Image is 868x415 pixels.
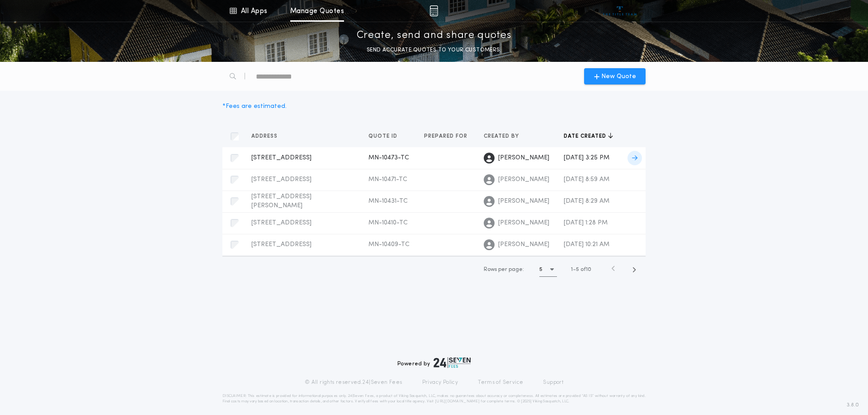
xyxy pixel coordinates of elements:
[434,357,471,368] img: logo
[539,262,557,277] button: 5
[368,154,409,161] span: MN-10473-TC
[251,241,311,248] span: [STREET_ADDRESS]
[222,102,287,111] div: * Fees are estimated.
[484,267,524,272] span: Rows per page:
[484,133,521,140] span: Created by
[422,379,458,386] a: Privacy Policy
[498,175,549,184] span: [PERSON_NAME]
[498,240,549,249] span: [PERSON_NAME]
[368,219,408,226] span: MN-10410-TC
[222,393,646,404] p: DISCLAIMER: This estimate is provided for informational purposes only. 24|Seven Fees, a product o...
[543,379,563,386] a: Support
[603,6,637,15] img: vs-icon
[847,401,859,409] span: 3.8.0
[498,197,549,206] span: [PERSON_NAME]
[368,133,399,140] span: Quote ID
[539,265,542,274] h1: 5
[251,132,284,141] button: Address
[564,198,609,205] span: [DATE] 8:29 AM
[251,193,311,209] span: [STREET_ADDRESS][PERSON_NAME]
[484,132,526,141] button: Created by
[478,379,523,386] a: Terms of Service
[251,219,311,226] span: [STREET_ADDRESS]
[564,154,609,161] span: [DATE] 3:25 PM
[357,28,512,43] p: Create, send and share quotes
[251,154,311,161] span: [STREET_ADDRESS]
[251,133,279,140] span: Address
[305,379,402,386] p: © All rights reserved. 24|Seven Fees
[564,132,613,141] button: Date created
[368,132,404,141] button: Quote ID
[498,219,549,228] span: [PERSON_NAME]
[498,154,549,163] span: [PERSON_NAME]
[368,198,408,205] span: MN-10431-TC
[435,400,480,403] a: [URL][DOMAIN_NAME]
[424,133,469,140] span: Prepared for
[368,241,410,248] span: MN-10409-TC
[367,46,501,55] p: SEND ACCURATE QUOTES TO YOUR CUSTOMERS.
[564,133,608,140] span: Date created
[397,357,471,368] div: Powered by
[251,176,311,183] span: [STREET_ADDRESS]
[576,267,579,272] span: 5
[564,219,608,226] span: [DATE] 1:28 PM
[368,176,407,183] span: MN-10471-TC
[580,266,591,274] span: of 10
[564,176,609,183] span: [DATE] 8:59 AM
[429,5,438,16] img: img
[584,68,646,84] button: New Quote
[571,267,573,272] span: 1
[564,241,609,248] span: [DATE] 10:21 AM
[601,72,636,81] span: New Quote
